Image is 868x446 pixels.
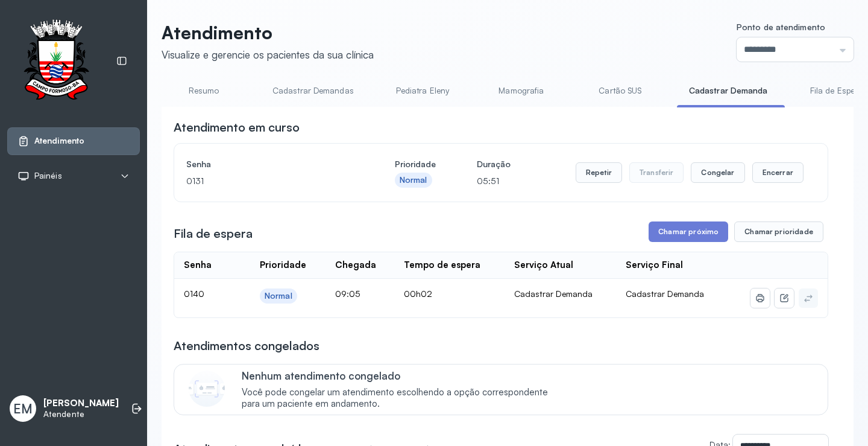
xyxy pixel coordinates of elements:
[404,260,480,271] div: Tempo de espera
[174,119,300,136] h3: Atendimento em curso
[479,81,564,101] a: Mamografia
[400,175,427,185] div: Normal
[265,291,292,301] div: Normal
[43,398,119,409] p: [PERSON_NAME]
[162,22,374,43] p: Atendimento
[184,288,204,299] span: 0140
[514,260,573,271] div: Serviço Atual
[626,260,683,271] div: Serviço Final
[242,387,561,410] span: Você pode congelar um atendimento escolhendo a opção correspondente para um paciente em andamento.
[737,22,825,32] span: Ponto de atendimento
[260,260,306,271] div: Prioridade
[404,288,432,299] span: 00h02
[578,81,662,101] a: Cartão SUS
[335,288,360,299] span: 09:05
[260,81,366,101] a: Cadastrar Demandas
[629,162,684,183] button: Transferir
[242,369,561,382] p: Nenhum atendimento congelado
[174,337,319,354] h3: Atendimentos congelados
[380,81,465,101] a: Pediatra Eleny
[752,162,804,183] button: Encerrar
[626,288,704,299] span: Cadastrar Demanda
[691,162,744,183] button: Congelar
[189,371,225,407] img: Imagem de CalloutCard
[514,288,607,299] div: Cadastrar Demanda
[477,156,511,173] h4: Duração
[677,81,780,101] a: Cadastrar Demanda
[174,225,253,242] h3: Fila de espera
[17,135,130,147] a: Atendimento
[184,260,212,271] div: Senha
[649,221,728,242] button: Chamar próximo
[477,173,511,190] p: 05:51
[34,171,62,181] span: Painéis
[335,260,376,271] div: Chegada
[162,81,246,101] a: Resumo
[186,173,354,190] p: 0131
[576,162,622,183] button: Repetir
[734,221,823,242] button: Chamar prioridade
[13,19,99,103] img: Logotipo do estabelecimento
[186,156,354,173] h4: Senha
[34,136,84,146] span: Atendimento
[395,156,436,173] h4: Prioridade
[43,409,119,419] p: Atendente
[162,48,374,61] div: Visualize e gerencie os pacientes da sua clínica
